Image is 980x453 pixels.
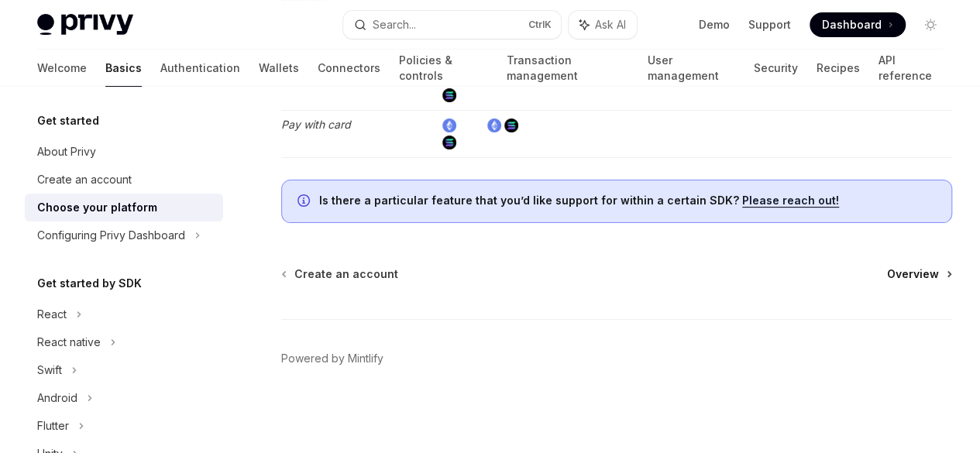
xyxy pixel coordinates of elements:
a: Transaction management [506,50,628,87]
a: Powered by Mintlify [281,351,383,366]
a: User management [648,50,735,87]
div: Create an account [37,170,132,189]
span: Ask AI [595,17,626,33]
img: solana.png [442,88,456,102]
a: Recipes [816,50,859,87]
a: Basics [105,50,142,87]
button: Search...CtrlK [343,11,561,39]
div: Choose your platform [37,198,157,217]
img: solana.png [442,136,456,149]
a: Overview [887,266,951,282]
div: Android [37,389,77,407]
a: Wallets [259,50,299,87]
a: Authentication [160,50,240,87]
span: Create an account [294,266,398,282]
button: Toggle dark mode [918,12,943,37]
a: Policies & controls [399,50,487,87]
h5: Get started [37,112,99,130]
div: Flutter [37,417,69,435]
a: Create an account [283,266,398,282]
span: Ctrl K [528,19,552,31]
div: Swift [37,361,62,379]
h5: Get started by SDK [37,274,142,293]
a: API reference [878,50,943,87]
strong: Is there a particular feature that you’d like support for within a certain SDK? [319,194,739,207]
a: Security [753,50,797,87]
a: Demo [699,17,730,33]
button: Ask AI [569,11,637,39]
a: Choose your platform [25,194,223,221]
span: Overview [887,266,939,282]
div: React native [37,333,101,352]
a: Connectors [318,50,380,87]
span: Dashboard [822,17,882,33]
img: ethereum.png [487,118,501,132]
a: Please reach out! [742,194,839,208]
div: React [37,305,67,324]
img: ethereum.png [442,118,456,132]
a: Support [748,17,791,33]
div: Configuring Privy Dashboard [37,226,185,245]
em: Pay with card [281,118,351,131]
div: Search... [373,15,416,34]
a: About Privy [25,138,223,166]
img: solana.png [504,118,518,132]
img: light logo [37,14,133,36]
a: Create an account [25,166,223,194]
svg: Info [297,194,313,210]
a: Welcome [37,50,87,87]
div: About Privy [37,142,96,161]
a: Dashboard [810,12,906,37]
